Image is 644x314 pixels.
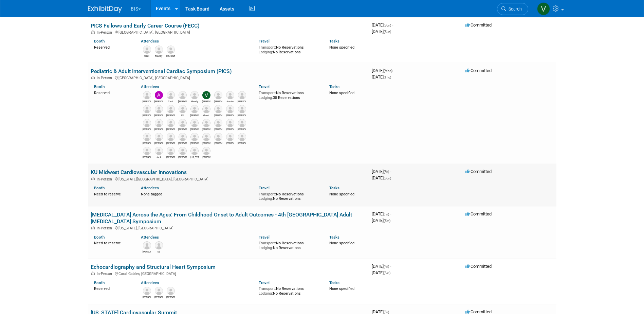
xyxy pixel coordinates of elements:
[329,186,339,190] a: Tasks
[91,68,232,74] a: Pediatric & Adult Interventional Cardiac Symposium (PICS)
[384,176,391,180] span: (Sun)
[143,249,151,254] div: Kevin Ryan
[94,186,105,190] a: Booth
[94,240,131,246] div: Need to reserve
[166,141,175,145] div: Nancy Eksten
[226,99,234,103] div: Austin Edwards
[97,76,114,80] span: In-Person
[214,141,222,145] div: Taylor Knabb
[238,113,246,117] div: Kelly Grenrood
[91,271,366,276] div: Coral Gables, [GEOGRAPHIC_DATA]
[259,89,319,100] div: No Reservations 35 Reservations
[179,147,187,155] img: Krista Pummer
[392,22,393,28] span: -
[226,105,234,113] img: Joe Westphale
[259,50,273,54] span: Lodging:
[167,133,175,141] img: Nancy Eksten
[141,235,159,240] a: Attendees
[190,99,199,103] div: Mandy Watts
[178,127,187,131] div: Kevin Boyle
[372,270,390,275] span: [DATE]
[155,287,163,295] img: Trevor Thomas
[372,264,391,269] span: [DATE]
[238,99,246,103] div: Cheryl Jason
[141,39,159,43] a: Attendees
[259,91,276,95] span: Transport:
[166,295,175,299] div: Chris Cigrand
[390,264,391,269] span: -
[190,147,199,155] img: Virginia Helm
[167,105,175,113] img: Debbie Zagryn
[190,113,199,117] div: Fletcher Powell
[372,175,391,180] span: [DATE]
[259,84,270,89] a: Travel
[97,272,114,276] span: In-Person
[226,119,234,127] img: Kim Herring
[91,22,200,29] a: PICS Fellows and Early Career Course (FECC)
[166,113,175,117] div: Debbie Zagryn
[143,99,151,103] div: Alaina Sciascia
[384,30,391,34] span: (Sun)
[155,241,163,249] img: Ed Joyce
[190,155,199,159] div: Virginia Helm
[372,218,390,223] span: [DATE]
[329,235,339,240] a: Tasks
[143,133,151,141] img: Luke Vogelzang
[226,91,234,99] img: Austin Edwards
[329,241,354,245] span: None specified
[226,141,234,145] div: Tony Gaus
[179,91,187,99] img: Dave Mittl
[329,91,354,95] span: None specified
[190,91,199,99] img: Mandy Watts
[202,127,210,131] div: Kevin O'Neill
[141,280,159,285] a: Attendees
[259,186,270,190] a: Travel
[143,91,151,99] img: Alaina Sciascia
[91,211,352,225] a: [MEDICAL_DATA] Across the Ages: From Childhood Onset to Adult Outcomes - 4th [GEOGRAPHIC_DATA] Ad...
[178,99,187,103] div: Dave Mittl
[259,280,270,285] a: Travel
[94,39,105,43] a: Booth
[167,147,175,155] img: Angie Perez-Gutherman
[94,280,105,285] a: Booth
[91,225,366,230] div: [US_STATE], [GEOGRAPHIC_DATA]
[259,39,270,43] a: Travel
[94,285,131,291] div: Reserved
[91,264,216,270] a: Echocardiography and Structural Heart Symposium
[143,105,151,113] img: Chris Cigrand
[167,46,175,54] img: Josh Drew
[190,119,199,127] img: Avery Hall
[202,113,210,117] div: Garet Flake
[214,113,222,117] div: Joe Alfaro
[97,177,114,181] span: In-Person
[259,44,319,54] div: No Reservations No Reservations
[384,219,390,223] span: (Sat)
[202,105,210,113] img: Garet Flake
[154,99,163,103] div: Audra Fidelibus
[214,127,222,131] div: Kevin Ryan
[143,113,151,117] div: Chris Cigrand
[329,84,339,89] a: Tasks
[179,119,187,127] img: Kevin Boyle
[91,29,366,35] div: [GEOGRAPHIC_DATA], [GEOGRAPHIC_DATA]
[259,285,319,296] div: No Reservations No Reservations
[91,176,366,181] div: [US_STATE][GEOGRAPHIC_DATA], [GEOGRAPHIC_DATA]
[166,54,175,58] div: Josh Drew
[154,54,163,58] div: Mandy Watts
[384,170,389,174] span: (Fri)
[91,226,95,229] img: In-Person Event
[372,211,391,216] span: [DATE]
[154,113,163,117] div: Clark Ingram
[155,105,163,113] img: Clark Ingram
[94,89,131,95] div: Reserved
[154,249,163,254] div: Ed Joyce
[190,133,199,141] img: Rob Rupel
[88,6,122,13] img: ExhibitDay
[91,177,95,180] img: In-Person Event
[167,287,175,295] img: Chris Cigrand
[154,141,163,145] div: Michael Campise
[226,133,234,141] img: Tony Gaus
[178,113,187,117] div: Ed Joyce
[143,295,151,299] div: Rob Rupel
[506,6,522,12] span: Search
